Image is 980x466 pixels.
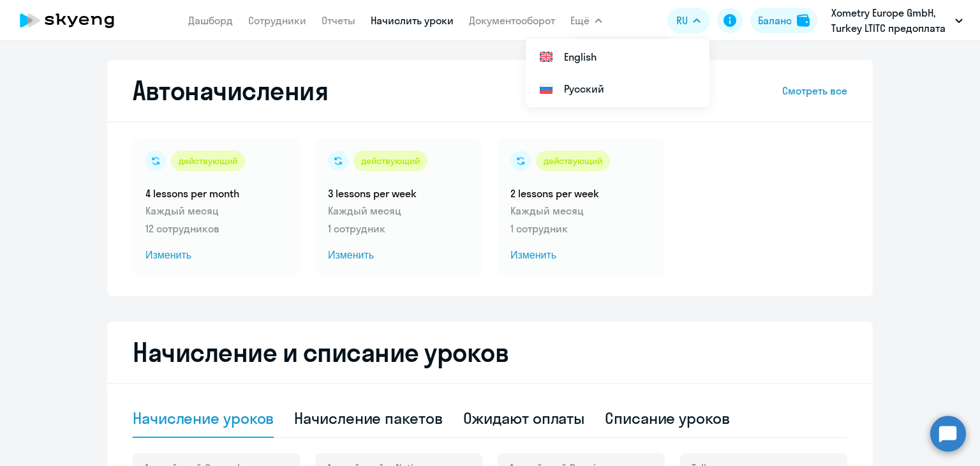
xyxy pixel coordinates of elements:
[171,151,245,171] div: действующий
[510,221,652,236] p: 1 сотрудник
[133,408,274,428] div: Начисление уроков
[797,14,810,27] img: balance
[248,14,306,27] a: Сотрудники
[145,203,287,218] p: Каждый месяц
[538,49,554,64] img: English
[825,5,969,36] button: Xometry Europe GmbH, Turkey LTITC предоплата (временно)
[328,248,470,263] span: Изменить
[570,13,590,28] span: Ещё
[188,14,233,27] a: Дашборд
[510,203,652,218] p: Каждый месяц
[469,14,555,27] a: Документооборот
[831,5,950,36] p: Xometry Europe GmbH, Turkey LTITC предоплата (временно)
[133,337,847,368] h2: Начисление и списание уроков
[145,221,287,236] p: 12 сотрудников
[510,248,652,263] span: Изменить
[750,8,817,33] button: Балансbalance
[322,14,355,27] a: Отчеты
[536,151,610,171] div: действующий
[570,8,602,33] button: Ещё
[676,13,688,28] span: RU
[605,408,730,428] div: Списание уроков
[294,408,442,428] div: Начисление пакетов
[667,8,709,33] button: RU
[526,38,709,107] ul: Ещё
[133,75,328,106] h2: Автоначисления
[782,83,847,98] a: Смотреть все
[463,408,585,428] div: Ожидают оплаты
[145,248,287,263] span: Изменить
[758,13,792,28] div: Баланс
[145,186,287,200] h5: 4 lessons per month
[538,81,554,96] img: Русский
[328,203,470,218] p: Каждый месяц
[371,14,454,27] a: Начислить уроки
[328,186,470,200] h5: 3 lessons per week
[353,151,427,171] div: действующий
[510,186,652,200] h5: 2 lessons per week
[328,221,470,236] p: 1 сотрудник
